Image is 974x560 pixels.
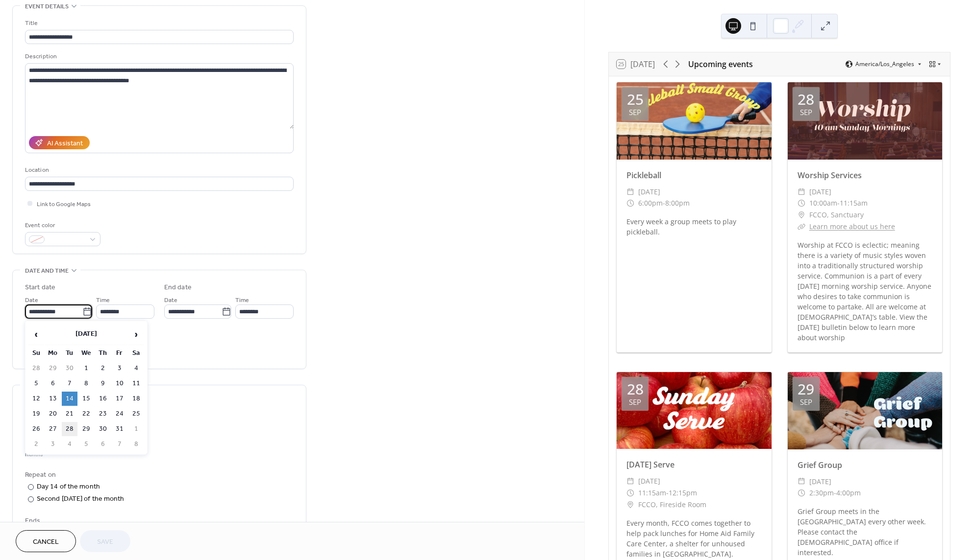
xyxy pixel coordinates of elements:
[626,499,634,511] div: ​
[617,459,771,470] div: [DATE] Serve
[78,392,94,406] td: 15
[128,361,144,375] td: 4
[37,482,100,492] div: Day 14 of the month
[235,295,249,305] span: Time
[688,58,753,70] div: Upcoming events
[33,537,59,547] span: Cancel
[62,361,77,375] td: 30
[16,530,76,552] button: Cancel
[809,197,837,209] span: 10:00am
[855,61,914,67] span: America/Los_Angeles
[112,361,127,375] td: 3
[25,516,292,526] div: Ends
[638,197,663,209] span: 6:00pm
[29,136,90,149] button: AI Assistant
[25,266,69,276] span: Date and time
[788,240,942,343] div: Worship at FCCO is eclectic; meaning there is a variety of music styles woven into a traditionall...
[112,376,127,391] td: 10
[78,422,94,436] td: 29
[25,1,69,12] span: Event details
[798,221,805,233] div: ​
[78,437,94,451] td: 5
[95,437,111,451] td: 6
[798,382,814,397] div: 29
[112,437,127,451] td: 7
[800,109,812,116] div: Sep
[809,222,895,231] a: Learn more about us here
[128,437,144,451] td: 8
[37,199,91,210] span: Link to Google Maps
[25,165,292,175] div: Location
[112,422,127,436] td: 31
[28,407,44,421] td: 19
[663,197,665,209] span: -
[798,170,862,181] a: Worship Services
[666,487,669,499] span: -
[25,295,38,305] span: Date
[809,476,831,488] span: [DATE]
[638,186,660,198] span: [DATE]
[626,197,634,209] div: ​
[627,382,644,397] div: 28
[798,92,814,107] div: 28
[629,109,641,116] div: Sep
[128,392,144,406] td: 18
[95,407,111,421] td: 23
[836,487,861,499] span: 4:00pm
[626,475,634,487] div: ​
[28,376,44,391] td: 5
[28,392,44,406] td: 12
[95,392,111,406] td: 16
[78,346,94,360] th: We
[28,437,44,451] td: 2
[837,197,840,209] span: -
[798,186,805,198] div: ​
[665,197,690,209] span: 8:00pm
[62,346,77,360] th: Tu
[25,220,99,231] div: Event color
[840,197,868,209] span: 11:15am
[62,407,77,421] td: 21
[798,476,805,488] div: ​
[28,422,44,436] td: 26
[164,282,192,293] div: End date
[29,325,44,344] span: ‹
[798,197,805,209] div: ​
[95,346,111,360] th: Th
[78,407,94,421] td: 22
[62,376,77,391] td: 7
[629,398,641,406] div: Sep
[28,346,44,360] th: Su
[25,51,292,62] div: Description
[129,325,144,344] span: ›
[45,422,61,436] td: 27
[45,407,61,421] td: 20
[164,295,177,305] span: Date
[95,422,111,436] td: 30
[798,487,805,499] div: ​
[112,407,127,421] td: 24
[62,392,77,406] td: 14
[47,139,83,149] div: AI Assistant
[25,18,292,28] div: Title
[626,186,634,198] div: ​
[45,346,61,360] th: Mo
[45,361,61,375] td: 29
[617,169,771,181] div: Pickleball
[809,487,834,499] span: 2:30pm
[638,499,706,511] span: FCCO, Fireside Room
[25,470,292,480] div: Repeat on
[788,459,942,471] div: Grief Group
[617,518,771,559] div: Every month, FCCO comes together to help pack lunches for Home Aid Family Care Center, a shelter ...
[112,346,127,360] th: Fr
[45,392,61,406] td: 13
[800,398,812,406] div: Sep
[45,324,127,345] th: [DATE]
[28,361,44,375] td: 28
[25,451,93,458] div: months
[626,487,634,499] div: ​
[798,209,805,221] div: ​
[638,475,660,487] span: [DATE]
[627,92,644,107] div: 25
